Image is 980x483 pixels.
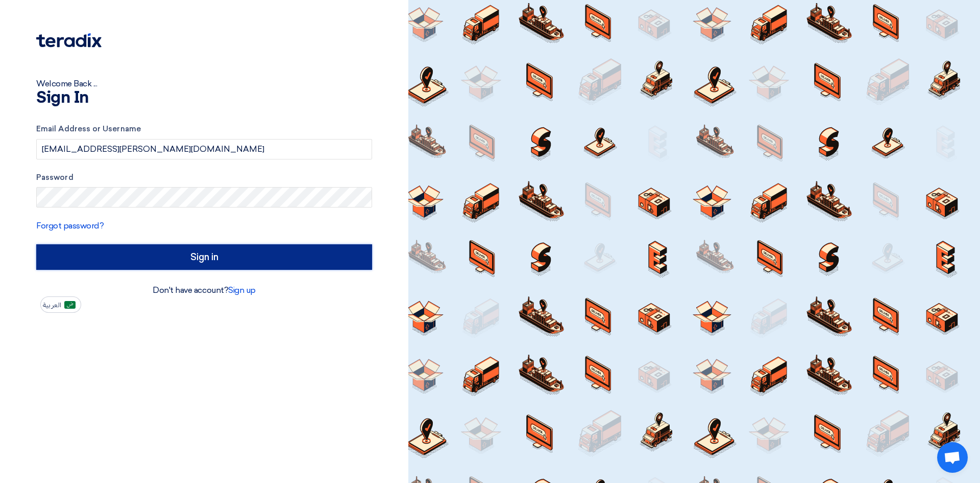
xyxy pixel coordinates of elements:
[64,301,76,309] img: ar-AR.png
[36,221,104,231] a: Forgot password?
[43,302,61,309] span: العربية
[36,123,372,135] label: Email Address or Username
[36,139,372,159] input: Enter your business email or username
[36,33,102,48] img: Teradix logo
[36,284,372,296] div: Don't have account?
[36,78,372,90] div: Welcome Back ...
[36,244,372,270] input: Sign in
[937,442,968,473] a: Open chat
[36,172,372,183] label: Password
[40,296,81,313] button: العربية
[228,285,256,295] a: Sign up
[36,90,372,106] h1: Sign In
